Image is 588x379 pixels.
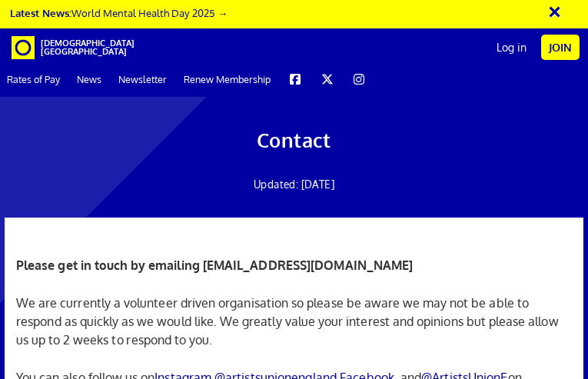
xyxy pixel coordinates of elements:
[489,28,534,67] a: Log in
[541,35,580,60] a: Join
[16,258,414,273] strong: Please get in touch by emailing [EMAIL_ADDRESS][DOMAIN_NAME]
[70,62,108,96] a: News
[16,294,572,349] p: We are currently a volunteer driven organisation so please be aware we may not be able to respond...
[177,62,277,96] a: Renew Membership
[10,6,228,19] a: Latest News:World Mental Health Day 2025 →
[254,171,334,198] h2: Updated: [DATE]
[111,62,174,96] a: Newsletter
[257,128,331,152] span: Contact
[41,39,79,56] span: [DEMOGRAPHIC_DATA][GEOGRAPHIC_DATA]
[10,6,71,19] strong: Latest News:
